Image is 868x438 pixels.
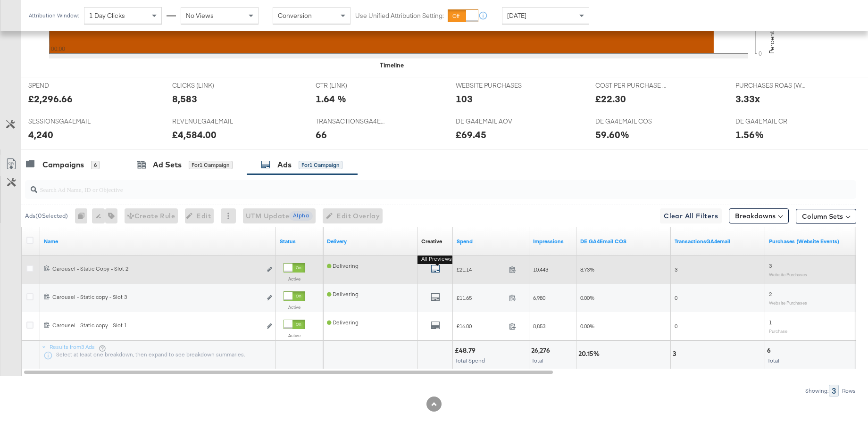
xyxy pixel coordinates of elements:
a: Shows the creative associated with your ad. [421,238,442,245]
div: 1.56% [735,128,764,141]
span: £11.65 [457,294,505,301]
span: 0.00% [580,294,594,301]
span: 8.73% [580,266,594,273]
span: DE GA4EMAIL COS [595,117,666,126]
div: 59.60% [595,128,629,141]
span: 3 [675,266,677,273]
span: Clear All Filters [664,210,718,222]
a: Reflects the ability of your Ad to achieve delivery. [327,238,414,245]
div: Carousel - Static copy - Slot 1 [52,322,261,329]
a: The number of times your ad was served. On mobile apps an ad is counted as served the first time ... [533,238,573,245]
sub: Website Purchases [769,300,807,306]
div: 4,240 [28,128,53,141]
span: Delivering [327,290,359,298]
span: 1 Day Clicks [89,11,125,20]
div: 8,583 [172,92,197,106]
a: Ad Name. [44,238,272,245]
span: COST PER PURCHASE (WEBSITE EVENTS) [595,81,666,90]
a: The number of times a purchase was made tracked by your Custom Audience pixel on your website aft... [769,238,856,245]
span: 0.00% [580,322,594,330]
div: Creative [421,238,442,245]
div: Showing: [805,388,829,394]
span: 2 [769,290,772,298]
span: 1 [769,319,772,326]
label: Active [284,304,305,310]
span: 3 [769,262,772,269]
button: Clear All Filters [660,208,722,223]
span: CTR (LINK) [316,81,386,90]
button: Breakdowns [729,208,789,223]
div: Carousel - Static copy - Slot 3 [52,293,261,301]
a: The total amount spent to date. [457,238,526,245]
div: 103 [456,92,473,106]
button: Column Sets [796,209,856,224]
span: PURCHASES ROAS (WEBSITE EVENTS) [735,81,806,90]
div: for 1 Campaign [189,161,233,169]
input: Search Ad Name, ID or Objective [37,176,780,195]
span: TRANSACTIONSGA4EMAIL [316,117,386,126]
div: 3 [673,349,679,358]
div: Ad Sets [153,159,182,170]
div: 1.64 % [316,92,346,106]
div: Attribution Window: [28,12,79,19]
span: 10,443 [533,266,548,273]
sub: Website Purchases [769,272,807,277]
span: Conversion [278,11,312,20]
div: £48.79 [455,346,478,355]
div: £22.30 [595,92,626,106]
div: Ads ( 0 Selected) [25,212,68,220]
span: Total Spend [455,357,485,364]
div: 20.15% [578,349,602,358]
div: for 1 Campaign [299,161,342,169]
div: 26,276 [531,346,553,355]
div: 3 [829,385,839,397]
div: Timeline [380,61,404,70]
div: 3.33x [735,92,760,106]
div: Ads [277,159,292,170]
span: Delivering [327,319,359,326]
div: 6 [767,346,774,355]
span: Total [768,357,779,364]
span: 6,980 [533,294,545,301]
div: £4,584.00 [172,128,217,141]
div: Rows [842,388,856,394]
div: 0 [75,208,92,223]
span: £21.14 [457,266,505,273]
span: £16.00 [457,322,505,330]
span: No Views [186,11,214,20]
sub: Purchase [769,328,787,334]
div: 66 [316,128,327,141]
div: Campaigns [42,159,84,170]
span: Total [532,357,543,364]
span: 8,853 [533,322,545,330]
a: DE NET COS GA4Email [580,238,667,245]
div: £2,296.66 [28,92,73,106]
label: Use Unified Attribution Setting: [355,11,444,20]
span: WEBSITE PURCHASES [456,81,526,90]
span: REVENUEGA4EMAIL [172,117,243,126]
label: Active [284,276,305,282]
div: 6 [91,161,100,169]
span: SESSIONSGA4EMAIL [28,117,99,126]
div: £69.45 [456,128,486,141]
span: [DATE] [507,11,526,20]
span: Delivering [327,262,359,269]
span: 0 [675,294,677,301]
span: 0 [675,322,677,330]
span: SPEND [28,81,99,90]
a: Shows the current state of your Ad. [280,238,319,245]
label: Active [284,332,305,339]
text: Percent [768,31,776,54]
span: CLICKS (LINK) [172,81,243,90]
a: Transactions - The total number of transactions [675,238,761,245]
div: Carousel - Static Copy - Slot 2 [52,265,261,273]
span: DE GA4EMAIL CR [735,117,806,126]
span: DE GA4EMAIL AOV [456,117,526,126]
